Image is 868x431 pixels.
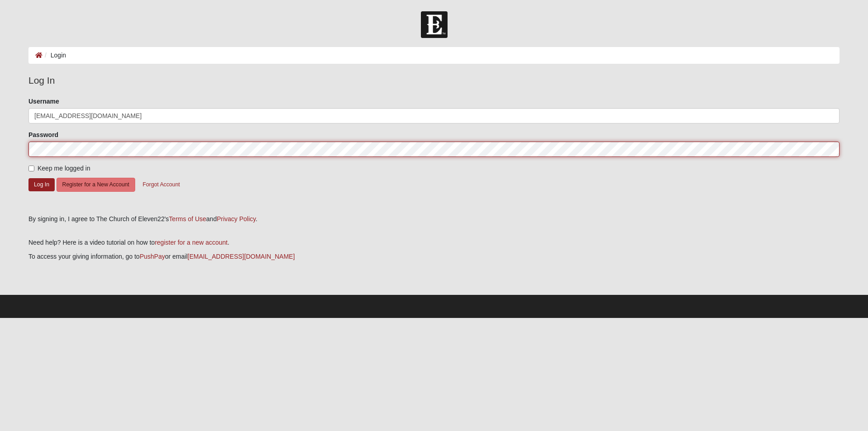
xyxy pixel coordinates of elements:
a: Terms of Use [169,215,206,223]
button: Register for a New Account [57,178,135,192]
button: Log In [28,178,55,191]
span: Keep me logged in [38,165,90,172]
img: Church of Eleven22 Logo [421,11,448,38]
p: To access your giving information, go to or email [28,252,840,261]
a: PushPay [140,253,165,260]
legend: Log In [28,73,840,88]
a: [EMAIL_ADDRESS][DOMAIN_NAME] [188,253,295,260]
label: Password [28,130,58,139]
label: Username [28,97,59,106]
input: Keep me logged in [28,166,34,171]
button: Forgot Account [137,178,186,192]
a: register for a new account [155,239,227,246]
li: Login [42,51,66,60]
p: Need help? Here is a video tutorial on how to . [28,238,840,247]
div: By signing in, I agree to The Church of Eleven22's and . [28,214,840,224]
a: Privacy Policy [217,215,255,223]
